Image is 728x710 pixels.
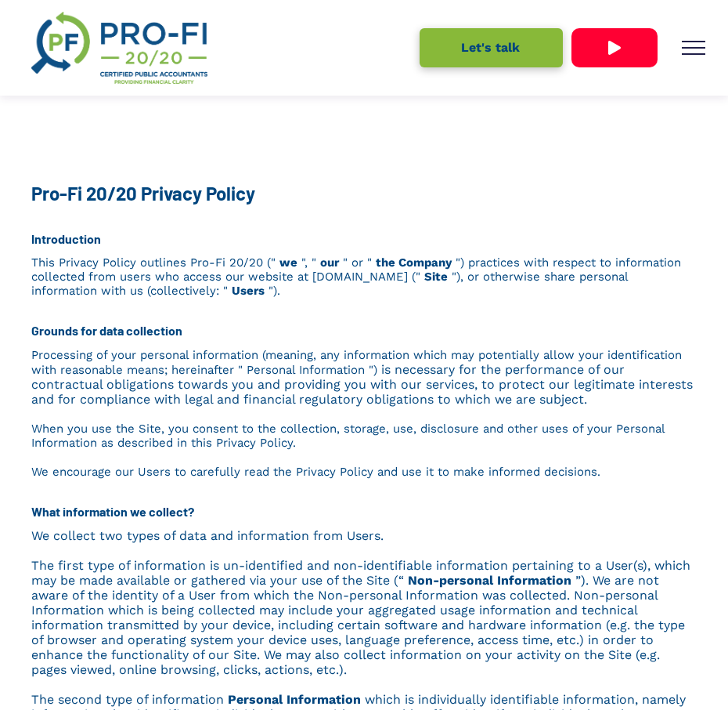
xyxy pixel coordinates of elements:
[673,27,714,68] button: menu
[408,573,571,588] span: Non-personal Information
[376,255,452,270] span: the Company
[31,422,665,450] span: When you use the Site, you consent to the collection, storage, use, disclosure and other uses of ...
[31,231,101,246] span: Introduction
[31,270,628,298] span: "), or otherwise share personal information with us (collectively: "
[31,573,685,677] span: ”). We are not aware of the identity of a User from which the Non-personal Information was collec...
[343,255,372,270] span: " or "
[31,465,600,479] span: We encourage our Users to carefully read the Privacy Policy and use it to make informed decisions.
[320,255,339,270] span: our
[420,28,563,67] a: Let's talk
[31,182,255,205] span: Pro-Fi 20/20 Privacy Policy
[31,504,194,519] span: What information we collect?
[424,270,448,284] span: Site
[31,12,207,84] img: A logo for pro-fi certified public accountants providing financial clarity
[228,692,361,707] span: Personal Information
[456,32,525,63] span: Let's talk
[31,362,693,407] span: is necessary for the performance of our contractual obligations towards you and providing you wit...
[279,255,297,270] span: we
[31,348,682,377] span: Processing of your personal information (meaning, any information which may potentially allow you...
[31,323,182,338] span: Grounds for data collection
[232,284,265,298] span: Users
[31,255,681,284] span: ") practices with respect to information collected from users who access our website at [DOMAIN_N...
[31,255,276,270] span: This Privacy Policy outlines Pro-Fi 20/20 ("
[268,284,280,298] span: ").
[31,558,690,588] span: The first type of information is un-identified and non-identifiable information pertaining to a U...
[301,255,316,270] span: ", "
[31,692,224,707] span: The second type of information
[31,528,384,543] span: We collect two types of data and information from Users.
